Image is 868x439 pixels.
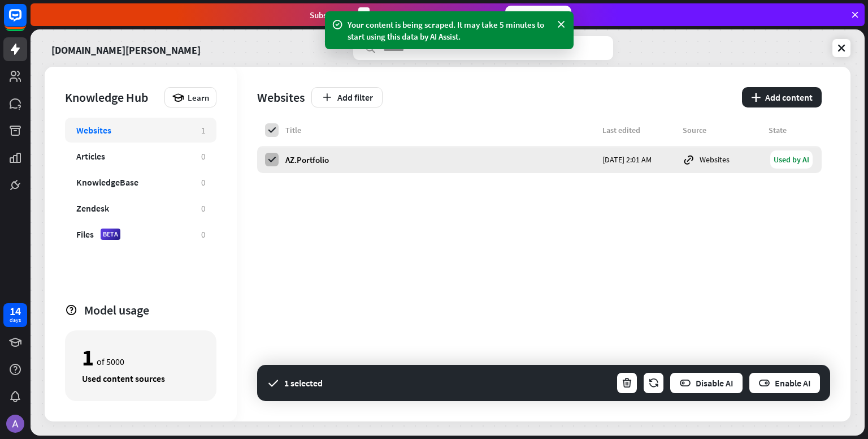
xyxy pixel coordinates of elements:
div: Subscribe in days to get your first month for $1 [310,7,496,23]
div: Model usage [84,302,216,318]
div: Title [285,125,596,135]
div: Zendesk [76,203,109,214]
div: 1 selected [284,377,323,389]
div: Knowledge Hub [65,89,159,105]
div: 0 [201,229,205,240]
a: 14 days [3,303,27,327]
div: Last edited [602,125,676,135]
button: Add filter [311,87,383,107]
div: 1 [82,348,94,367]
div: State [769,125,814,135]
div: 0 [201,203,205,214]
div: 0 [201,177,205,188]
button: Enable AI [748,372,821,394]
button: Open LiveChat chat widget [9,5,43,38]
div: Used content sources [82,373,199,384]
div: Subscribe now [505,6,571,24]
div: Articles [76,150,105,162]
div: Used by AI [770,150,813,169]
div: 14 [10,306,21,316]
div: 3 [358,7,370,23]
div: AZ.Portfolio [285,154,596,165]
div: Websites [257,89,305,105]
div: Source [683,125,762,135]
div: 0 [201,151,205,162]
div: Your content is being scraped. It may take 5 minutes to start using this data by AI Assist. [348,19,551,42]
div: 1 [201,125,205,136]
div: days [10,316,21,324]
a: [DOMAIN_NAME][PERSON_NAME] [51,36,201,60]
div: [DATE] 2:01 AM [602,154,676,165]
span: Learn [188,92,209,103]
div: Websites [683,153,762,166]
div: KnowledgeBase [76,177,138,188]
div: Files [76,229,94,240]
button: plusAdd content [742,87,822,107]
button: Disable AI [669,372,744,394]
div: BETA [101,229,120,240]
div: of 5000 [82,348,199,367]
div: Websites [76,124,111,136]
i: plus [751,93,761,102]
